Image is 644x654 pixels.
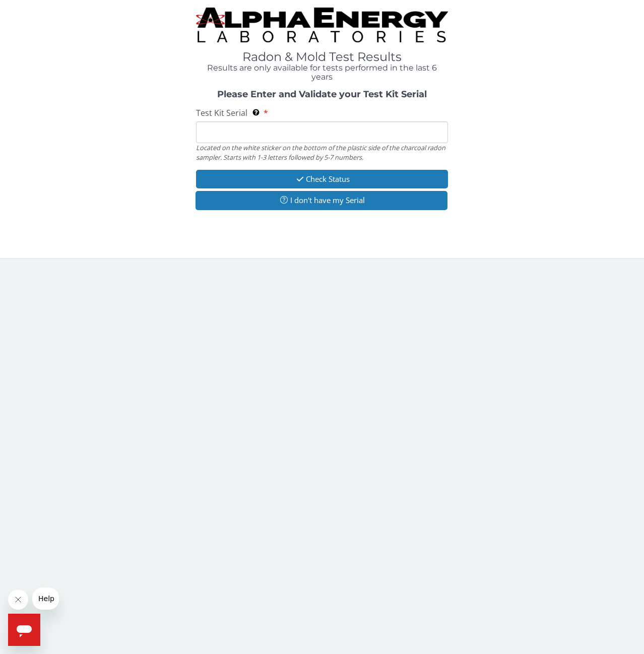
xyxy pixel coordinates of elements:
[8,614,40,646] iframe: Button to launch messaging window
[196,50,447,63] h1: Radon & Mold Test Results
[196,170,447,188] button: Check Status
[196,191,447,210] button: I don't have my Serial
[196,143,447,162] div: Located on the white sticker on the bottom of the plastic side of the charcoal radon sampler. Sta...
[217,89,427,100] strong: Please Enter and Validate your Test Kit Serial
[8,590,28,610] iframe: Close message
[196,107,247,118] span: Test Kit Serial
[196,8,447,42] img: TightCrop.jpg
[196,63,447,81] h4: Results are only available for tests performed in the last 6 years
[32,587,59,610] iframe: Message from company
